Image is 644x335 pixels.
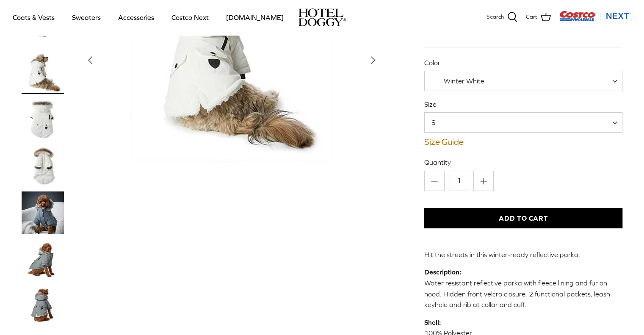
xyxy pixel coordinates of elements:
[424,58,623,67] label: Color
[559,16,631,22] a: Visit Costco Next
[424,249,623,260] p: Hit the streets in this winter-ready reflective parka.
[526,12,551,23] a: Cart
[5,3,62,32] a: Coats & Vests
[424,267,623,310] p: Water resistant reflective parka with fleece lining and fur on hood. Hidden front velcro closure,...
[424,158,623,167] label: Quantity
[424,208,623,228] button: Add to Cart
[425,77,501,86] span: Winter White
[424,112,623,133] span: S
[22,145,64,187] a: Thumbnail Link
[424,100,623,109] label: Size
[486,13,504,22] span: Search
[449,171,469,191] input: Quantity
[526,13,537,22] span: Cart
[299,8,346,26] img: hoteldoggycom
[111,3,162,32] a: Accessories
[22,285,64,327] a: Thumbnail Link
[559,11,631,21] img: Costco Next
[364,51,382,69] button: Next
[164,3,216,32] a: Costco Next
[22,98,64,141] a: Thumbnail Link
[22,191,64,234] a: Thumbnail Link
[424,137,623,147] a: Size Guide
[424,268,461,276] strong: Description:
[299,8,346,26] a: hoteldoggy.com hoteldoggycom
[22,52,64,94] a: Thumbnail Link
[218,3,291,32] a: [DOMAIN_NAME]
[22,238,64,280] a: Thumbnail Link
[424,71,623,91] span: Winter White
[64,3,108,32] a: Sweaters
[486,12,517,23] a: Search
[425,118,452,127] span: S
[81,51,100,69] button: Previous
[424,318,441,326] strong: Shell:
[444,77,484,85] span: Winter White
